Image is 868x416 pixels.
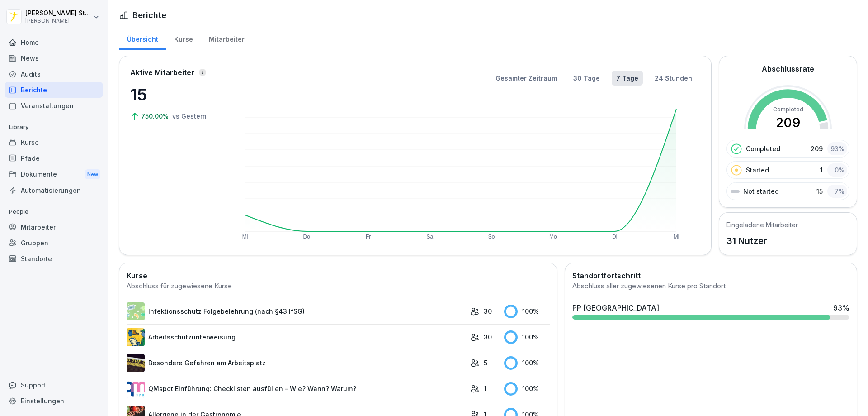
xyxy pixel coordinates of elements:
a: Home [5,34,103,50]
button: Gesamter Zeitraum [491,71,561,86]
button: 30 Tage [569,71,604,86]
a: Gruppen [5,235,103,251]
button: 24 Stunden [650,71,697,86]
div: New [85,169,100,180]
img: tgff07aey9ahi6f4hltuk21p.png [127,302,145,320]
text: Do [303,234,311,240]
div: Abschluss für zugewiesene Kurse [127,281,550,292]
p: Aktive Mitarbeiter [130,67,194,78]
img: rsy9vu330m0sw5op77geq2rv.png [127,380,145,398]
p: 30 [484,332,492,342]
text: Di [612,234,617,240]
a: Berichte [5,82,103,98]
text: Mi [242,234,248,240]
p: Completed [746,144,780,153]
h2: Standortfortschritt [572,270,849,281]
text: Mi [674,234,679,240]
div: Dokumente [5,166,103,183]
div: 93 % [833,302,849,313]
a: PP [GEOGRAPHIC_DATA]93% [569,299,853,323]
a: QMspot Einführung: Checklisten ausfüllen - Wie? Wann? Warum? [127,380,466,398]
text: Fr [366,234,371,240]
a: Mitarbeiter [5,219,103,235]
a: Einstellungen [5,393,103,409]
h1: Berichte [132,9,166,21]
h2: Abschlussrate [762,63,814,74]
text: Sa [427,234,434,240]
div: PP [GEOGRAPHIC_DATA] [572,302,659,313]
div: 100 % [504,305,550,318]
a: Arbeitsschutzunterweisung [127,328,466,346]
text: So [488,234,495,240]
h5: Eingeladene Mitarbeiter [726,220,798,230]
div: 100 % [504,382,550,396]
a: Kurse [166,27,201,50]
p: 15 [816,186,823,196]
p: People [5,205,103,219]
div: Abschluss aller zugewiesenen Kurse pro Standort [572,281,849,292]
p: Started [746,165,769,175]
p: 15 [130,82,221,107]
p: [PERSON_NAME] [25,18,91,24]
a: Infektionsschutz Folgebelehrung (nach §43 IfSG) [127,302,466,320]
a: Audits [5,66,103,82]
div: Support [5,377,103,393]
a: Automatisierungen [5,182,103,198]
div: 100 % [504,356,550,370]
p: 31 Nutzer [726,234,798,248]
p: 209 [811,144,823,153]
h2: Kurse [127,270,550,281]
a: News [5,50,103,66]
div: 93 % [827,142,847,155]
a: Mitarbeiter [201,27,252,50]
p: 5 [484,358,487,368]
a: Pfade [5,150,103,166]
a: Übersicht [119,27,166,50]
img: bgsrfyvhdm6180ponve2jajk.png [127,328,145,346]
p: 1 [820,165,823,175]
a: Kurse [5,134,103,150]
p: Library [5,120,103,134]
div: 0 % [827,163,847,177]
div: 100 % [504,330,550,344]
text: Mo [549,234,557,240]
a: Standorte [5,251,103,267]
p: [PERSON_NAME] Stambolov [25,10,91,17]
p: 1 [484,384,486,393]
img: zq4t51x0wy87l3xh8s87q7rq.png [127,354,145,372]
a: Besondere Gefahren am Arbeitsplatz [127,354,466,372]
p: 30 [484,306,492,316]
button: 7 Tage [612,71,643,86]
a: DokumenteNew [5,166,103,183]
a: Veranstaltungen [5,98,103,114]
p: 750.00% [141,111,170,121]
p: vs Gestern [172,111,207,121]
div: 7 % [827,185,847,198]
p: Not started [743,186,779,196]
